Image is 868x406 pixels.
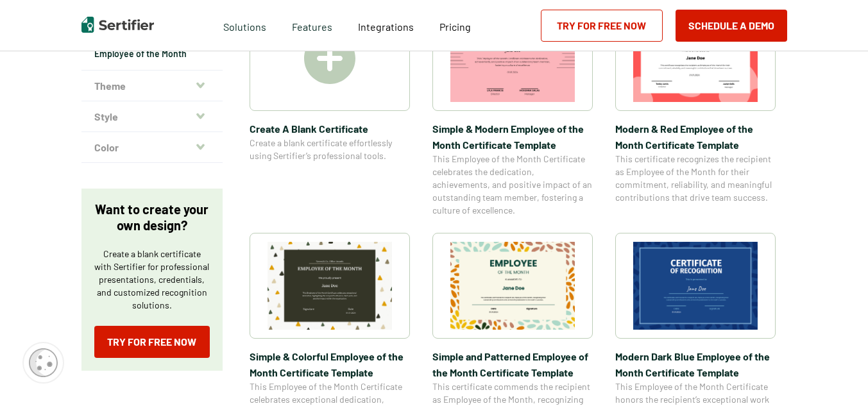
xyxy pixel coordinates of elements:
[541,10,663,42] a: Try for Free Now
[432,153,593,217] span: This Employee of the Month Certificate celebrates the dedication, achievements, and positive impa...
[94,326,210,358] a: Try for Free Now
[81,101,223,132] button: Style
[450,242,575,330] img: Simple and Patterned Employee of the Month Certificate Template
[439,17,471,33] a: Pricing
[94,201,210,233] p: Want to create your own design?
[94,47,210,60] a: Employee of the Month
[615,121,776,153] span: Modern & Red Employee of the Month Certificate Template
[81,71,223,101] button: Theme
[94,248,210,312] p: Create a blank certificate with Sertifier for professional presentations, credentials, and custom...
[250,121,410,137] span: Create A Blank Certificate
[432,348,593,380] span: Simple and Patterned Employee of the Month Certificate Template
[633,242,758,330] img: Modern Dark Blue Employee of the Month Certificate Template
[615,153,776,204] span: This certificate recognizes the recipient as Employee of the Month for their commitment, reliabil...
[439,21,471,33] span: Pricing
[676,10,787,42] button: Schedule a Demo
[81,17,154,33] img: Sertifier | Digital Credentialing Platform
[223,17,266,33] span: Solutions
[450,14,575,102] img: Simple & Modern Employee of the Month Certificate Template
[432,5,593,217] a: Simple & Modern Employee of the Month Certificate TemplateSimple & Modern Employee of the Month C...
[615,5,776,217] a: Modern & Red Employee of the Month Certificate TemplateModern & Red Employee of the Month Certifi...
[633,14,758,102] img: Modern & Red Employee of the Month Certificate Template
[432,121,593,153] span: Simple & Modern Employee of the Month Certificate Template
[292,17,332,33] span: Features
[250,137,410,162] span: Create a blank certificate effortlessly using Sertifier’s professional tools.
[81,132,223,163] button: Color
[615,348,776,380] span: Modern Dark Blue Employee of the Month Certificate Template
[358,17,414,33] a: Integrations
[250,348,410,380] span: Simple & Colorful Employee of the Month Certificate Template
[804,344,868,406] iframe: Chat Widget
[268,242,392,330] img: Simple & Colorful Employee of the Month Certificate Template
[304,33,355,84] img: Create A Blank Certificate
[29,348,58,377] img: Cookie Popup Icon
[358,21,414,33] span: Integrations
